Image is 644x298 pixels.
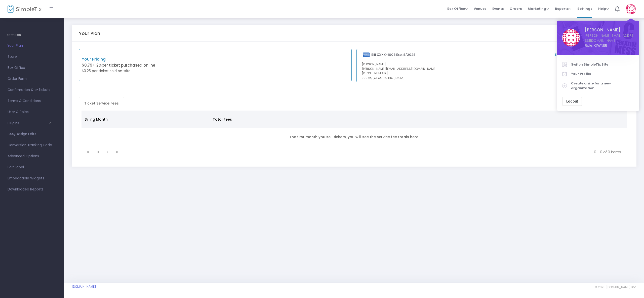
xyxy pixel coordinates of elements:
p: [PHONE_NUMBER] [362,71,578,76]
span: Help [598,6,609,11]
button: Plugins [8,121,51,125]
b: Bill XXXX-1008 Exp: 8/2028 [371,52,415,57]
p: $0.79 per ticket purchased online [82,63,215,68]
span: Settings [577,2,592,15]
span: Terms & Conditions [8,98,57,104]
p: [PERSON_NAME][EMAIL_ADDRESS][DOMAIN_NAME] [362,67,578,71]
span: Downloaded Reports [8,186,57,193]
span: Advanced Options [8,153,57,160]
span: Order Form [8,76,57,82]
span: Venues [474,2,486,15]
span: Edit Label [8,164,57,171]
span: Create a site for a new organization [571,81,634,91]
a: Your Profile [562,69,634,79]
a: Edit [555,52,561,57]
span: Box Office [447,6,468,11]
span: Confirmation & e-Tickets [8,87,57,93]
span: Store [8,54,57,60]
span: + 2% [92,63,102,68]
span: Marketing [528,6,549,11]
kendo-pager-info: 0 - 0 of 0 items [125,150,621,155]
img: amex.png [363,53,370,57]
span: Ticket Service Fees [81,99,122,107]
th: Billing Month [82,111,210,128]
td: The first month you sell tickets, you will see the service fee totals here. [82,128,627,146]
th: Total Fees [210,111,327,128]
span: Role: OWNER [585,43,634,48]
a: Switch SimpleTix Site [562,60,634,69]
a: Create a site for a new organization [562,79,634,93]
span: © 2025 [DOMAIN_NAME] Inc. [595,285,636,289]
span: Box Office [8,65,57,71]
p: Your Pricing [82,56,215,62]
span: CSS/Design Edits [8,131,57,137]
h4: SETTINGS [7,30,57,40]
a: [PERSON_NAME][EMAIL_ADDRESS][DOMAIN_NAME] [585,33,634,43]
span: Switch SimpleTix Site [571,62,634,67]
span: Logout [566,99,578,103]
span: Reports [555,6,571,11]
h5: Your Plan [79,31,100,36]
div: Data table [82,111,627,146]
p: [PERSON_NAME] [362,62,578,67]
span: Your Profile [571,71,634,76]
span: Orders [510,2,522,15]
span: Conversion Tracking Code [8,142,57,148]
span: User & Roles [8,109,57,115]
span: [PERSON_NAME] [585,27,634,33]
span: Events [492,2,504,15]
span: Your Plan [8,42,57,49]
button: Logout [562,97,582,106]
p: 30076, [GEOGRAPHIC_DATA] [362,76,578,80]
p: $0.25 per ticket sold on-site [82,68,215,74]
a: [DOMAIN_NAME] [72,285,96,289]
span: Embeddable Widgets [8,175,57,182]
